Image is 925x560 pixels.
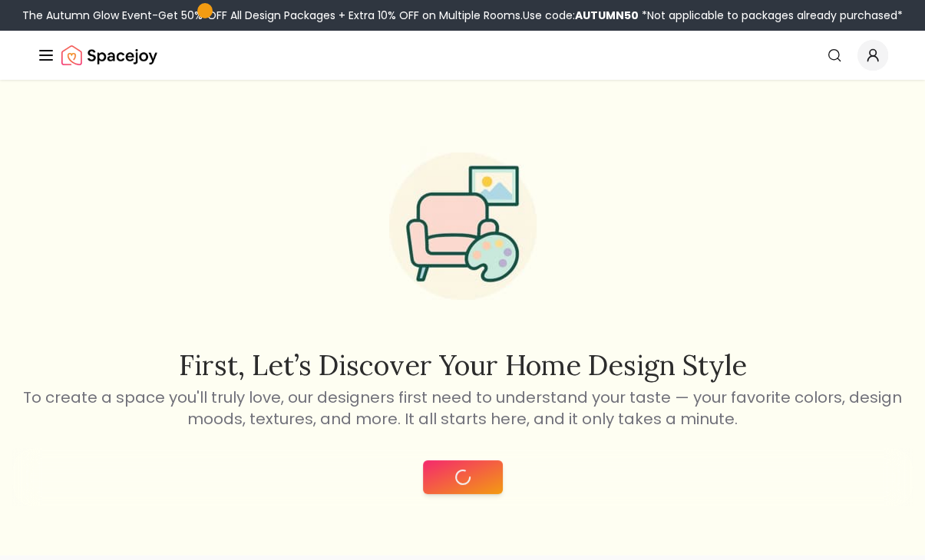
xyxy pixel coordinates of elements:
[365,128,561,324] img: Start Style Quiz Illustration
[523,8,639,23] span: Use code:
[37,31,888,80] nav: Global
[21,387,905,430] p: To create a space you'll truly love, our designers first need to understand your taste — your fav...
[639,8,903,23] span: *Not applicable to packages already purchased*
[22,8,903,23] div: The Autumn Glow Event-Get 50% OFF All Design Packages + Extra 10% OFF on Multiple Rooms.
[575,8,639,23] b: AUTUMN50
[61,40,157,71] img: Spacejoy Logo
[61,40,157,71] a: Spacejoy
[21,350,905,380] h2: First, let’s discover your home design style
